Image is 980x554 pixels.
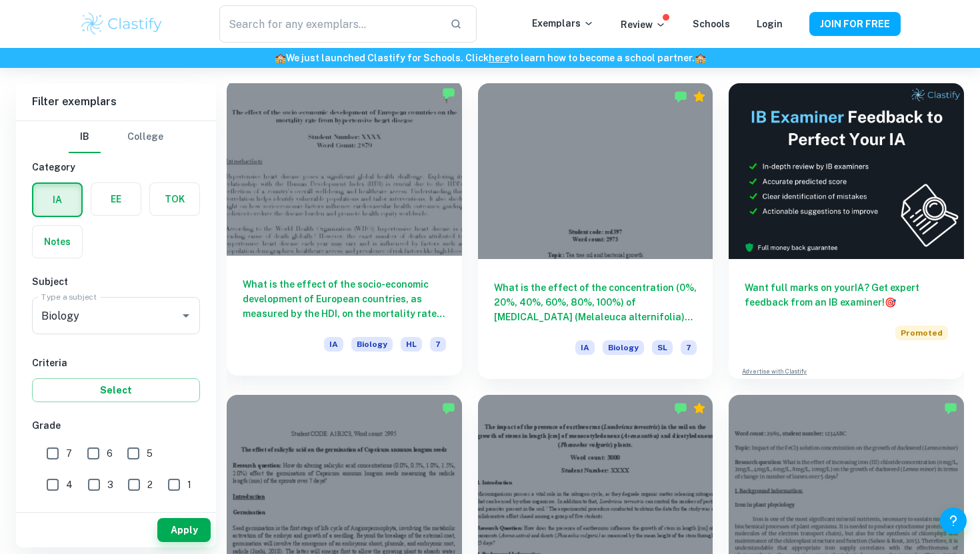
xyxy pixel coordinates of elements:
div: Premium [693,90,706,103]
span: 🎯 [885,297,896,308]
a: Schools [693,19,730,29]
a: What is the effect of the concentration (0%, 20%, 40%, 60%, 80%, 100%) of [MEDICAL_DATA] (Melaleu... [478,83,713,379]
label: Type a subject [41,291,97,302]
span: 7 [681,340,697,355]
button: Select [32,378,200,402]
span: 5 [147,446,153,461]
p: Review [621,17,666,32]
a: Login [757,19,783,29]
img: Clastify logo [79,11,164,37]
span: HL [401,337,422,352]
button: JOIN FOR FREE [809,12,901,36]
button: College [127,121,163,153]
p: Exemplars [532,16,594,31]
h6: Category [32,160,200,174]
img: Marked [674,90,687,103]
span: 🏫 [695,53,706,63]
button: TOK [150,183,199,215]
span: SL [652,340,673,355]
button: IB [69,121,101,153]
button: EE [91,183,141,215]
span: 7 [430,337,446,352]
img: Marked [944,402,957,415]
span: Biology [351,337,393,352]
h6: Grade [32,418,200,433]
button: Notes [33,226,82,258]
span: 3 [107,477,113,492]
span: 7 [66,446,72,461]
a: Advertise with Clastify [742,367,807,376]
span: Promoted [895,326,948,340]
span: 2 [147,477,153,492]
button: Apply [157,518,211,542]
div: Filter type choice [69,121,163,153]
h6: Filter exemplars [16,83,216,121]
button: IA [33,184,81,216]
h6: Want full marks on your IA ? Get expert feedback from an IB examiner! [745,280,948,310]
span: 6 [107,446,113,461]
h6: Criteria [32,356,200,370]
div: Premium [693,402,706,415]
input: Search for any exemplars... [219,5,439,43]
button: Help and Feedback [940,507,967,534]
button: Open [177,306,195,325]
img: Thumbnail [729,83,964,259]
a: here [489,53,509,63]
h6: Subject [32,274,200,289]
img: Marked [674,402,687,415]
span: Biology [603,340,644,355]
h6: We just launched Clastify for Schools. Click to learn how to become a school partner. [3,51,977,65]
img: Marked [442,87,455,100]
span: IA [575,340,595,355]
h6: What is the effect of the socio-economic development of European countries, as measured by the HD... [243,277,446,321]
h6: What is the effect of the concentration (0%, 20%, 40%, 60%, 80%, 100%) of [MEDICAL_DATA] (Melaleu... [494,280,697,324]
img: Marked [442,402,455,415]
span: 1 [187,477,191,492]
span: IA [324,337,343,352]
span: 4 [66,477,73,492]
a: Want full marks on yourIA? Get expert feedback from an IB examiner!PromotedAdvertise with Clastify [729,83,964,379]
a: What is the effect of the socio-economic development of European countries, as measured by the HD... [227,83,462,379]
span: 🏫 [275,53,286,63]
